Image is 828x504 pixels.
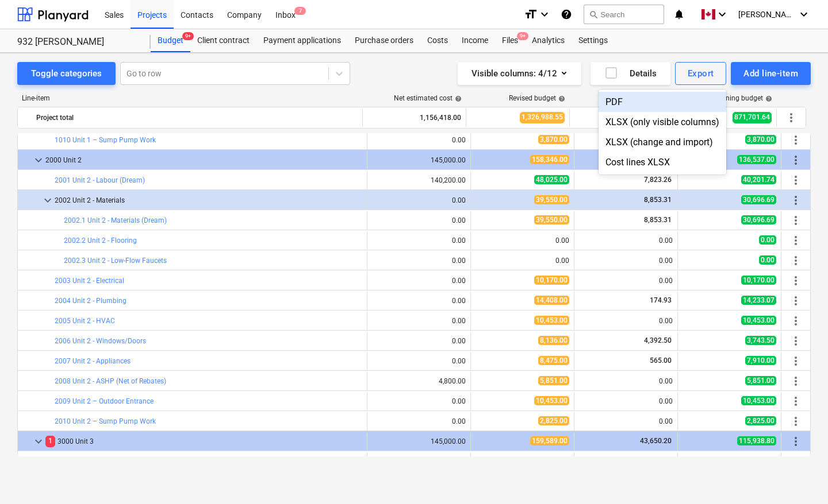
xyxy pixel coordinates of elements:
div: Cost lines XLSX [599,152,726,172]
div: PDF [599,92,726,112]
iframe: Chat Widget [770,449,828,504]
div: XLSX (only visible columns) [599,112,726,132]
div: XLSX (change and import) [599,132,726,152]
